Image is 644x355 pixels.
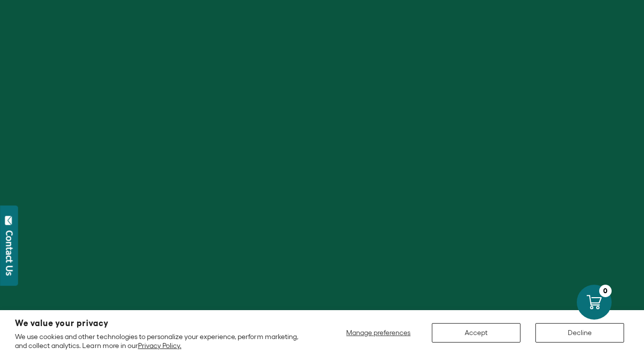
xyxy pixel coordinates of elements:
[346,329,410,337] span: Manage preferences
[535,323,624,343] button: Decline
[599,285,612,297] div: 0
[432,323,520,343] button: Accept
[4,230,14,276] div: Contact Us
[340,323,417,343] button: Manage preferences
[138,342,181,350] a: Privacy Policy.
[15,319,309,328] h2: We value your privacy
[15,332,309,350] p: We use cookies and other technologies to personalize your experience, perform marketing, and coll...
